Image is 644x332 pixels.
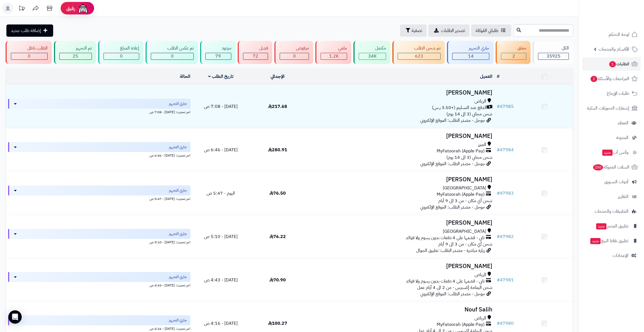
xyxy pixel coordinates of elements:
[406,278,485,284] span: تابي - قسّمها على 4 دفعات بدون رسوم ولا فوائد
[501,53,526,60] div: 2
[538,45,569,51] div: الكل
[582,234,641,247] a: تطبيق نقاط البيعجديد
[359,53,386,60] div: 33952
[6,24,53,37] a: إضافة طلب جديد
[437,191,485,198] span: MyFatoorah (Apple Pay)
[438,197,492,204] span: شحن أي مكان - من 3 الى 9 أيام
[268,147,287,153] span: 280.91
[604,178,628,186] span: أدوات التسويق
[8,239,190,245] div: اخر تحديث: [DATE] - 5:10 ص
[609,31,629,38] span: لوحة التحكم
[204,103,238,110] span: [DATE] - 7:08 ص
[582,87,641,100] a: طلبات الإرجاع
[269,233,286,240] span: 76.22
[151,45,194,51] div: تم عكس الطلب
[207,190,235,197] span: اليوم - 5:47 ص
[171,53,174,60] span: 0
[406,235,485,241] span: تابي - قسّمها على 4 دفعات بدون رسوم ولا فوائد
[590,75,629,83] span: المراجعات والأسئلة
[120,53,123,60] span: 0
[204,233,238,240] span: [DATE] - 5:10 ص
[8,195,190,201] div: اخر تحديث: [DATE] - 5:47 ص
[352,41,391,64] a: مكتمل 34K
[391,41,446,64] a: تم شحن الطلب 623
[269,190,286,197] span: 76.50
[280,45,309,51] div: مرفوض
[273,41,314,64] a: مرفوض 0
[497,190,514,197] a: #47983
[253,53,258,60] span: 72
[169,101,187,106] span: جاري التجهيز
[8,310,22,324] div: Open Intercom Messenger
[151,53,193,60] div: 0
[269,277,286,283] span: 70.90
[268,320,287,327] span: 100.27
[180,73,190,80] a: الحالة
[497,103,514,110] a: #47985
[4,41,53,64] a: الطلب باطل 0
[593,164,603,170] span: 250
[412,27,422,34] span: تصفية
[497,277,514,283] a: #47981
[582,190,641,203] a: التقارير
[497,320,500,327] span: #
[420,117,485,124] span: جوجل - مصدر الطلب: الموقع الإلكتروني
[428,24,470,37] a: تصدير الطلبات
[97,41,144,64] a: إعادة المبلغ 0
[398,45,441,51] div: تم شحن الطلب
[582,205,641,218] a: التطبيقات والخدمات
[11,45,48,51] div: الطلب باطل
[441,27,465,34] span: تصدير الطلبات
[416,247,485,254] span: زيارة مباشرة - مصدر الطلب: تطبيق الجوال
[582,175,641,189] a: أدوات التسويق
[415,53,423,60] span: 623
[497,190,500,197] span: #
[582,116,641,130] a: العملاء
[443,185,486,191] span: [GEOGRAPHIC_DATA]
[602,148,628,156] span: وآتس آب
[593,163,629,171] span: السلات المتروكة
[420,291,485,297] span: جوجل - مصدر الطلب: الموقع الإلكتروني
[144,41,199,64] a: تم عكس الطلب 0
[437,148,485,154] span: MyFatoorah (Apple Pay)
[582,249,641,262] a: الإعدادات
[437,321,485,328] span: MyFatoorah (Apple Pay)
[293,53,296,60] span: 0
[60,53,92,60] div: 25
[582,131,641,144] a: المدونة
[590,238,601,244] span: جديد
[237,41,273,64] a: فشل 72
[8,109,190,115] div: اخر تحديث: [DATE] - 7:08 ص
[204,320,238,327] span: [DATE] - 4:16 ص
[501,45,526,51] div: معلق
[582,101,641,115] a: إشعارات التحويلات البنكية
[618,193,628,200] span: التقارير
[280,53,309,60] div: 0
[169,318,187,323] span: جاري التجهيز
[206,53,231,60] div: 79
[28,53,31,60] span: 0
[204,277,238,283] span: [DATE] - 4:43 ص
[11,27,41,34] span: إضافة طلب جديد
[169,188,187,193] span: جاري التجهيز
[582,57,641,71] a: الطلبات1
[169,274,187,280] span: جاري التجهيز
[73,53,78,60] span: 25
[452,45,489,51] div: جاري التجهيز
[532,41,574,64] a: الكل35925
[596,223,606,229] span: جديد
[321,53,347,60] div: 1158
[599,45,629,53] span: الأقسام والمنتجات
[400,24,427,37] button: تصفية
[606,16,639,27] img: logo-2.png
[596,222,628,230] span: تطبيق المتجر
[497,147,514,153] a: #47984
[308,90,492,96] h3: [PERSON_NAME]
[432,105,487,111] span: الدفع عند التسليم (+3.50 ر.س)
[53,41,97,64] a: تم التجهيز 25
[547,53,561,60] span: 35925
[582,28,641,41] a: لوحة التحكم
[208,73,233,80] a: تاريخ الطلب
[471,24,511,37] a: طلباتي المُوكلة
[495,41,532,64] a: معلق 2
